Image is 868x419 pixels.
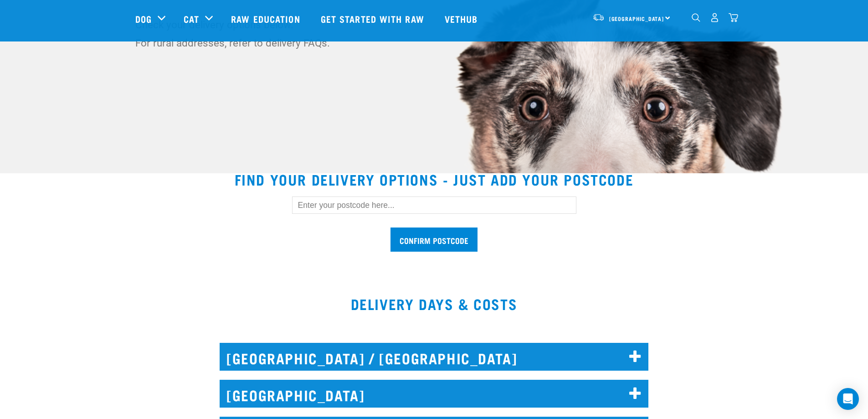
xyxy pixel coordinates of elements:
[692,13,700,22] img: home-icon-1@2x.png
[11,171,857,187] h2: Find your delivery options - just add your postcode
[837,388,859,410] div: Open Intercom Messenger
[609,17,664,20] span: [GEOGRAPHIC_DATA]
[436,0,489,37] a: Vethub
[220,343,648,371] h2: [GEOGRAPHIC_DATA] / [GEOGRAPHIC_DATA]
[710,13,719,22] img: user.png
[222,0,311,37] a: Raw Education
[220,380,648,408] h2: [GEOGRAPHIC_DATA]
[292,197,576,214] input: Enter your postcode here...
[729,13,738,22] img: home-icon@2x.png
[312,0,436,37] a: Get started with Raw
[184,12,199,26] a: Cat
[135,12,152,26] a: Dog
[592,13,605,21] img: van-moving.png
[390,228,478,252] input: Confirm postcode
